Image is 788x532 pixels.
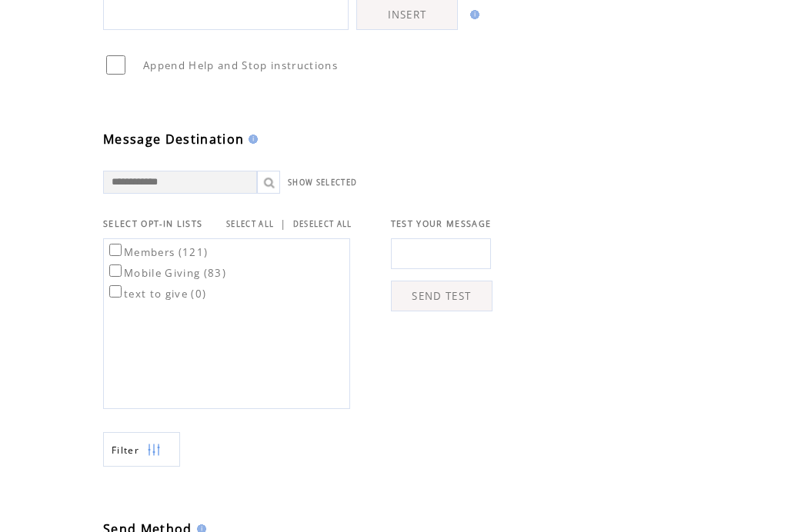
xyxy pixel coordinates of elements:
a: Filter [103,432,180,467]
img: filters.png [147,433,161,467]
input: text to give (0) [109,285,122,298]
a: SHOW SELECTED [288,178,357,188]
input: Mobile Giving (83) [109,264,122,277]
label: text to give (0) [106,287,206,301]
span: Show filters [112,444,139,457]
span: Message Destination [103,131,244,148]
label: Members (121) [106,245,208,259]
label: Mobile Giving (83) [106,266,226,280]
span: SELECT OPT-IN LISTS [103,218,202,229]
img: help.gif [244,135,258,144]
a: SELECT ALL [226,219,274,229]
img: help.gif [466,10,479,19]
span: TEST YOUR MESSAGE [391,218,492,229]
a: DESELECT ALL [293,219,352,229]
span: | [280,217,286,231]
a: SEND TEST [391,281,492,311]
input: Members (121) [109,244,122,256]
span: Append Help and Stop instructions [143,58,338,72]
